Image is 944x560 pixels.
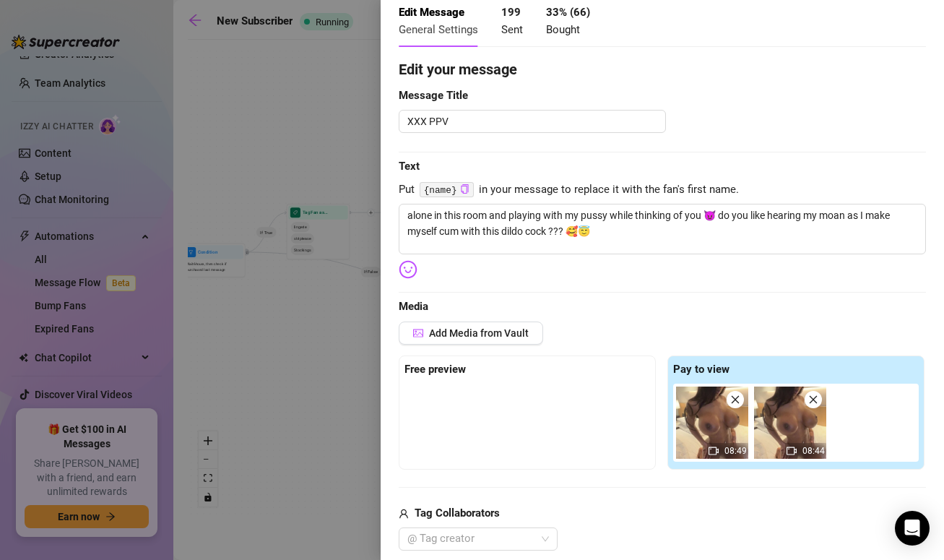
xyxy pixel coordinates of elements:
[808,395,818,405] span: close
[673,363,729,376] strong: Pay to view
[399,110,666,133] textarea: XXX PPV
[724,446,747,456] span: 08:49
[460,184,469,195] button: Click to Copy
[787,446,797,456] span: video-camera
[399,505,409,522] span: user
[754,387,826,459] div: 08:44
[399,61,517,78] strong: Edit your message
[501,23,523,36] span: Sent
[399,89,468,102] strong: Message Title
[501,6,521,19] strong: 199
[399,6,464,19] strong: Edit Message
[676,387,748,459] img: media
[399,300,428,313] strong: Media
[413,328,423,338] span: picture
[404,363,466,376] strong: Free preview
[420,182,474,197] code: {name}
[415,507,500,520] strong: Tag Collaborators
[709,446,719,456] span: video-camera
[730,395,740,405] span: close
[460,184,469,194] span: copy
[399,23,478,36] span: General Settings
[399,260,417,279] img: svg%3e
[895,511,930,546] div: Open Intercom Messenger
[399,160,420,173] strong: Text
[399,204,926,254] textarea: alone in this room and playing with my pussy while thinking of you 😈 do you like hearing my moan ...
[546,6,590,19] strong: 33 % ( 66 )
[546,23,580,36] span: Bought
[399,181,926,199] span: Put in your message to replace it with the fan's first name.
[676,387,748,459] div: 08:49
[429,327,529,339] span: Add Media from Vault
[399,322,543,345] button: Add Media from Vault
[754,387,826,459] img: media
[802,446,825,456] span: 08:44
